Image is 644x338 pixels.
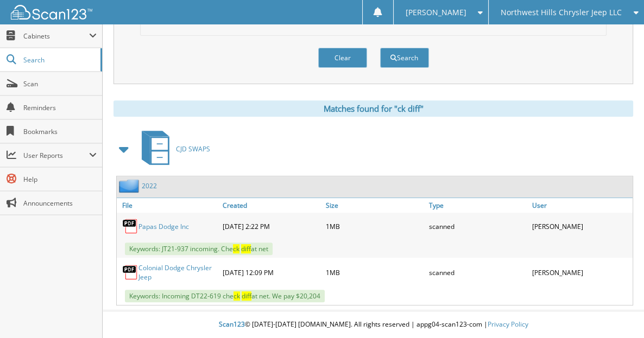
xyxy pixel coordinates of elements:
button: Clear [318,48,367,68]
div: 1MB [323,260,426,284]
a: User [529,198,633,213]
a: CJD SWAPS [135,127,210,170]
div: [DATE] 2:22 PM [220,215,323,237]
span: [PERSON_NAME] [405,9,466,16]
img: PDF.png [122,264,138,280]
span: Search [23,55,95,65]
img: scan123-logo-white.svg [11,5,92,20]
span: Scan123 [219,320,245,329]
span: Help [23,175,97,184]
a: Type [426,198,529,213]
a: Colonial Dodge Chrysler Jeep [138,263,217,282]
div: Matches found for "ck diff" [113,100,633,117]
a: 2022 [142,181,157,190]
span: Announcements [23,199,97,208]
span: diff [241,244,251,253]
span: Reminders [23,103,97,112]
div: [DATE] 12:09 PM [220,260,323,284]
span: Scan [23,79,97,88]
span: diff [242,291,251,301]
a: Privacy Policy [488,320,528,329]
span: ck [233,244,239,253]
img: folder2.png [119,179,142,193]
span: Northwest Hills Chrysler Jeep LLC [501,9,622,16]
span: User Reports [23,151,89,160]
div: scanned [426,215,529,237]
a: File [117,198,220,213]
span: Keywords: Incoming DT22-619 che at net. We pay $20,204 [125,290,325,302]
div: [PERSON_NAME] [529,260,633,284]
a: Papas Dodge Inc [138,222,189,231]
span: Cabinets [23,31,89,41]
span: ck [233,291,240,301]
span: CJD SWAPS [176,144,210,154]
div: 1MB [323,215,426,237]
button: Search [380,48,429,68]
span: Keywords: JT21-937 incoming. Che at net [125,243,273,255]
a: Size [323,198,426,213]
iframe: Chat Widget [590,286,644,338]
div: [PERSON_NAME] [529,215,633,237]
div: scanned [426,260,529,284]
img: PDF.png [122,218,138,234]
div: © [DATE]-[DATE] [DOMAIN_NAME]. All rights reserved | appg04-scan123-com | [103,311,644,338]
span: Bookmarks [23,127,97,136]
a: Created [220,198,323,213]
